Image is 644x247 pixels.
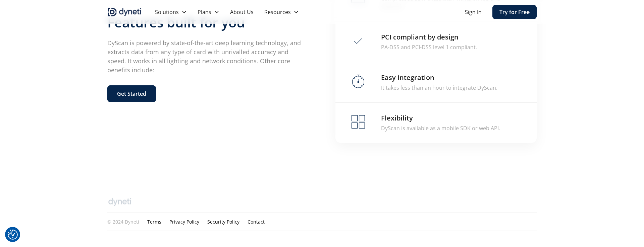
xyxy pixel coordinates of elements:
h6: Flexibility [381,113,413,123]
div: Solutions [155,8,179,16]
img: Dyneti indigo logo [107,7,142,17]
div: © 2024 Dyneti [107,218,139,225]
a: Get Started [107,85,156,102]
button: Consent Preferences [8,230,18,240]
div: Solutions [150,5,192,19]
img: Revisit consent button [8,230,18,240]
div: Plans [198,8,211,16]
div: PA-DSS and PCI-DSS level 1 compliant. [381,43,477,51]
a: Try for Free [492,5,537,19]
a: Contact [248,218,265,225]
a: home [107,7,142,17]
div: It takes less than an hour to integrate DyScan. [381,84,497,92]
img: Dyneti gray logo [107,196,132,207]
div: Resources [264,8,291,16]
h6: Easy integration [381,73,434,82]
a: Privacy Policy [169,218,199,225]
div: Plans [192,5,225,19]
p: DyScan is powered by state-of-the-art deep learning technology, and extracts data from any type o... [107,38,309,75]
a: Security Policy [207,218,239,225]
div: DyScan is available as a mobile SDK or web API. [381,124,500,132]
h3: Features built for you [107,14,309,30]
h6: PCI compliant by design [381,32,459,42]
a: Sign In [465,8,482,16]
a: Terms [147,218,161,225]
